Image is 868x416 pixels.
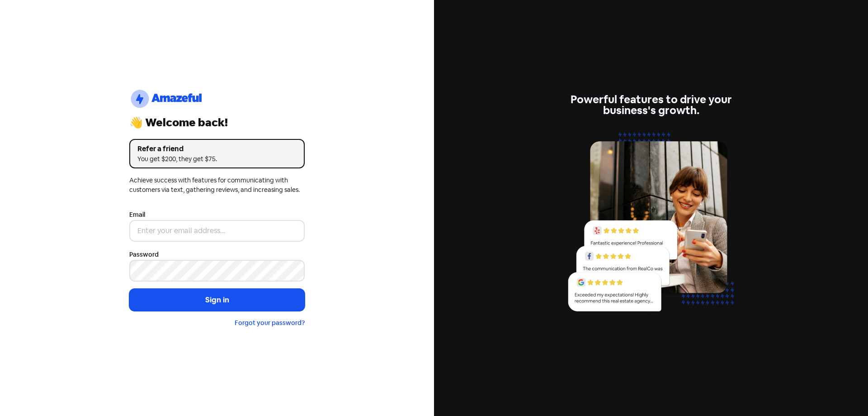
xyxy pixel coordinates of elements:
[129,176,305,195] div: Achieve success with features for communicating with customers via text, gathering reviews, and i...
[129,117,305,128] div: 👋 Welcome back!
[129,250,159,259] label: Password
[129,220,305,242] input: Enter your email address...
[129,289,305,311] button: Sign in
[563,94,739,116] div: Powerful features to drive your business's growth.
[137,143,297,154] div: Refer a friend
[129,210,145,220] label: Email
[563,127,739,322] img: reviews
[137,154,297,164] div: You get $200, they get $75.
[235,319,305,327] a: Forgot your password?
